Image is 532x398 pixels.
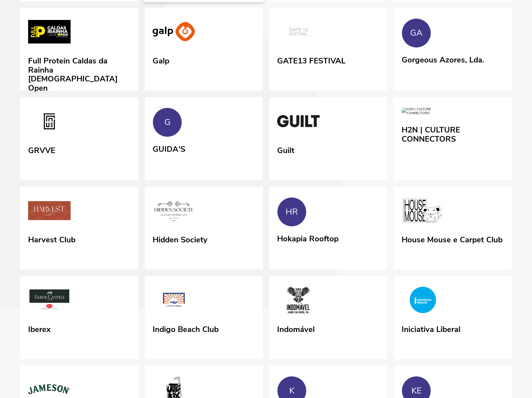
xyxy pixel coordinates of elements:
div: Hidden Society [153,233,208,245]
div: K [289,386,294,396]
a: Iniciativa Liberal Iniciativa Liberal [394,276,512,359]
img: H2N | CULTURE CONNECTORS [402,108,444,118]
div: Harvest Club [28,233,75,245]
div: H2N | CULTURE CONNECTORS [402,123,504,144]
img: Indigo Beach Club [153,286,195,316]
div: Indomável [277,322,315,334]
img: GRVVE [28,108,71,137]
a: HR Hokapia Rooftop [269,187,387,268]
div: Iberex [28,322,51,334]
a: G GUIDA'S [145,97,263,179]
img: Guilt [277,108,320,137]
a: Galp Galp [145,8,263,91]
a: H2N | CULTURE CONNECTORS H2N | CULTURE CONNECTORS [394,97,512,160]
div: Guilt [277,144,294,155]
a: GRVVE GRVVE [20,97,138,180]
div: GRVVE [28,144,55,155]
img: Full Protein Caldas da Rainha Ladies Open [28,18,71,48]
a: Indomável Indomável [269,276,387,359]
div: Gorgeous Azores, Lda. [402,53,484,65]
div: GA [410,28,423,38]
div: HR [286,207,298,217]
a: Indigo Beach Club Indigo Beach Club [145,276,263,359]
div: Indigo Beach Club [153,322,219,334]
div: House Mouse e Carpet Club [402,233,503,245]
a: Full Protein Caldas da Rainha Ladies Open Full Protein Caldas da Rainha [DEMOGRAPHIC_DATA] Open [20,8,138,91]
div: Full Protein Caldas da Rainha [DEMOGRAPHIC_DATA] Open [28,54,130,93]
img: GATE13 FESTIVAL [277,18,320,48]
a: Guilt Guilt [269,97,387,180]
a: House Mouse e Carpet Club House Mouse e Carpet Club [394,187,512,270]
a: Iberex Iberex [20,276,138,359]
img: Indomável [277,286,320,316]
img: Iniciativa Liberal [402,286,444,316]
div: GATE13 FESTIVAL [277,54,345,66]
a: Hidden Society Hidden Society [145,187,263,270]
img: Harvest Club [28,197,71,227]
img: Iberex [28,286,71,316]
div: GUIDA'S [153,142,185,154]
a: GA Gorgeous Azores, Lda. [394,8,512,90]
img: House Mouse e Carpet Club [402,197,444,227]
a: GATE13 FESTIVAL GATE13 FESTIVAL [269,8,387,91]
div: Galp [153,54,169,66]
div: Iniciativa Liberal [402,322,460,334]
div: KE [411,386,422,396]
a: Harvest Club Harvest Club [20,187,138,270]
img: Hidden Society [153,197,195,227]
img: Galp [153,18,195,48]
div: Hokapia Rooftop [277,232,339,244]
div: G [164,117,171,127]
